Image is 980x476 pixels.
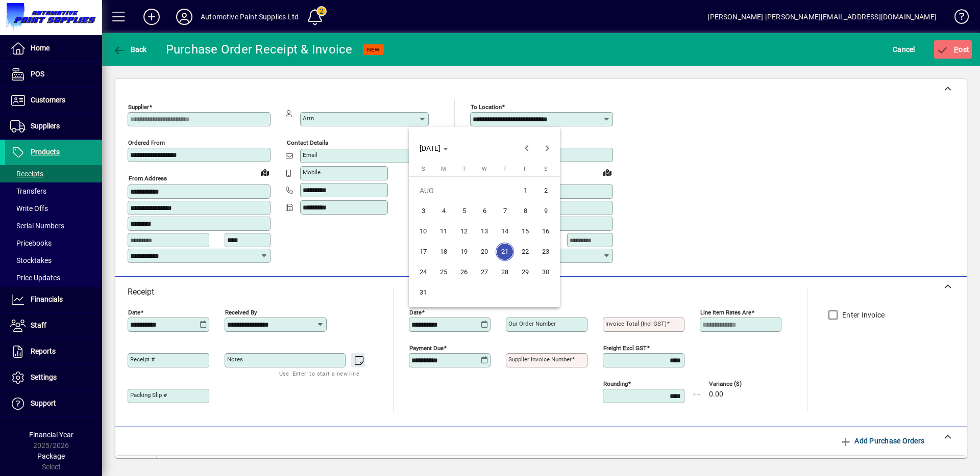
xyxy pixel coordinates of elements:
span: 12 [455,222,473,241]
button: Tue Aug 05 2025 [454,201,474,221]
button: Sun Aug 10 2025 [413,221,433,242]
button: Sat Aug 30 2025 [535,262,556,282]
button: Fri Aug 22 2025 [515,242,535,262]
span: W [482,166,487,172]
button: Sat Aug 23 2025 [535,242,556,262]
span: S [422,166,425,172]
button: Tue Aug 19 2025 [454,242,474,262]
button: Wed Aug 27 2025 [474,262,495,282]
span: 5 [455,202,473,220]
span: 13 [475,222,494,241]
button: Sun Aug 03 2025 [413,201,433,221]
button: Sat Aug 09 2025 [535,201,556,221]
button: Fri Aug 29 2025 [515,262,535,282]
td: AUG [413,180,515,201]
span: 11 [434,222,453,241]
button: Choose month and year [415,139,452,157]
button: Fri Aug 15 2025 [515,221,535,242]
button: Previous month [517,138,537,158]
span: 26 [455,263,473,281]
span: 6 [475,202,494,220]
button: Mon Aug 04 2025 [433,201,454,221]
span: 16 [536,222,555,241]
button: Wed Aug 13 2025 [474,221,495,242]
span: 8 [516,202,534,220]
button: Fri Aug 08 2025 [515,201,535,221]
button: Next month [537,138,557,158]
button: Sat Aug 16 2025 [535,221,556,242]
span: [DATE] [420,144,440,152]
button: Wed Aug 20 2025 [474,242,495,262]
button: Sun Aug 31 2025 [413,282,433,303]
button: Thu Aug 14 2025 [495,221,515,242]
span: 31 [414,283,432,302]
span: 25 [434,263,453,281]
button: Thu Aug 21 2025 [495,242,515,262]
span: 14 [496,222,514,241]
span: 21 [496,243,514,261]
span: 10 [414,222,432,241]
button: Tue Aug 12 2025 [454,221,474,242]
span: F [524,166,527,172]
button: Mon Aug 11 2025 [433,221,454,242]
span: 4 [434,202,453,220]
button: Thu Aug 07 2025 [495,201,515,221]
span: 22 [516,243,534,261]
button: Wed Aug 06 2025 [474,201,495,221]
span: S [544,166,548,172]
span: 29 [516,263,534,281]
span: 9 [536,202,555,220]
span: 23 [536,243,555,261]
span: 24 [414,263,432,281]
span: 28 [496,263,514,281]
span: 20 [475,243,494,261]
span: 17 [414,243,432,261]
span: 30 [536,263,555,281]
button: Sun Aug 17 2025 [413,242,433,262]
span: 1 [516,181,534,200]
span: 15 [516,222,534,241]
span: T [462,166,466,172]
span: 3 [414,202,432,220]
span: 7 [496,202,514,220]
button: Mon Aug 18 2025 [433,242,454,262]
button: Fri Aug 01 2025 [515,180,535,201]
span: 27 [475,263,494,281]
span: T [503,166,507,172]
span: 19 [455,243,473,261]
span: M [441,166,446,172]
button: Sat Aug 02 2025 [535,180,556,201]
button: Mon Aug 25 2025 [433,262,454,282]
button: Sun Aug 24 2025 [413,262,433,282]
button: Tue Aug 26 2025 [454,262,474,282]
button: Thu Aug 28 2025 [495,262,515,282]
span: 18 [434,243,453,261]
span: 2 [536,181,555,200]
